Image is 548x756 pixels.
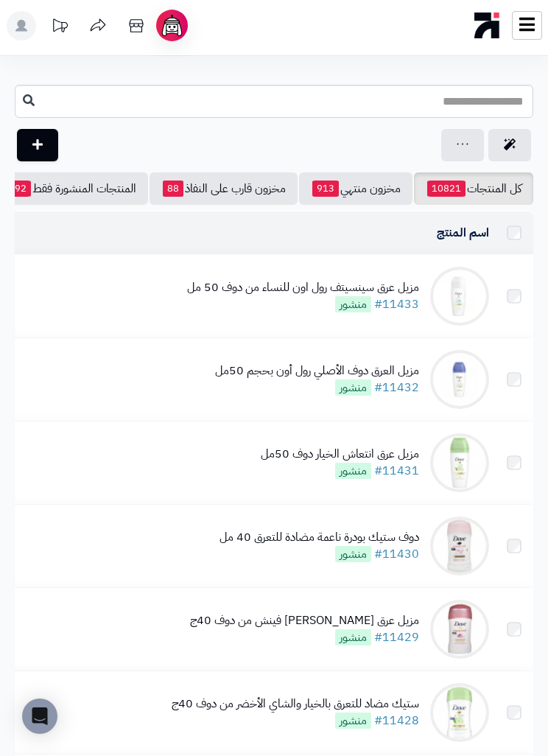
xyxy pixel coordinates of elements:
[427,181,466,197] span: 10821
[150,172,298,205] a: مخزون قارب على النفاذ88
[374,295,419,313] a: #11433
[374,545,419,563] a: #11430
[219,529,419,546] div: دوف ستيك بودرة ناعمة مضادة للتعرق 40 مل
[172,696,419,713] div: ستيك مضاد للتعرق بالخيار والشاي الأخضر من دوف 40ج
[190,612,419,629] div: مزيل عرق [PERSON_NAME] فينش من دوف 40ج
[22,699,57,734] div: Open Intercom Messenger
[430,433,489,492] img: مزيل عرق انتعاش الخيار دوف 50مل
[437,224,489,242] a: اسم المنتج
[335,463,371,479] span: منشور
[335,296,371,312] span: منشور
[299,172,412,205] a: مخزون منتهي913
[474,9,500,42] img: logo-mobile.png
[430,683,489,742] img: ستيك مضاد للتعرق بالخيار والشاي الأخضر من دوف 40ج
[430,600,489,659] img: مزيل عرق ستيك بيوتي فينش من دوف 40ج
[374,462,419,480] a: #11431
[335,629,371,645] span: منشور
[312,181,339,197] span: 913
[41,11,78,44] a: تحديثات المنصة
[159,13,185,38] img: ai-face.png
[163,181,183,197] span: 88
[374,629,419,646] a: #11429
[374,712,419,729] a: #11428
[335,379,371,396] span: منشور
[335,713,371,729] span: منشور
[261,446,419,463] div: مزيل عرق انتعاش الخيار دوف 50مل
[215,363,419,379] div: مزيل العرق دوف الأصلي رول أون بحجم 50مل
[430,517,489,575] img: دوف ستيك بودرة ناعمة مضادة للتعرق 40 مل
[187,279,419,296] div: مزيل عرق سينسيتف رول اون للنساء من دوف 50 مل
[414,172,533,205] a: كل المنتجات10821
[374,379,419,396] a: #11432
[430,350,489,409] img: مزيل العرق دوف الأصلي رول أون بحجم 50مل
[335,546,371,562] span: منشور
[430,267,489,326] img: مزيل عرق سينسيتف رول اون للنساء من دوف 50 مل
